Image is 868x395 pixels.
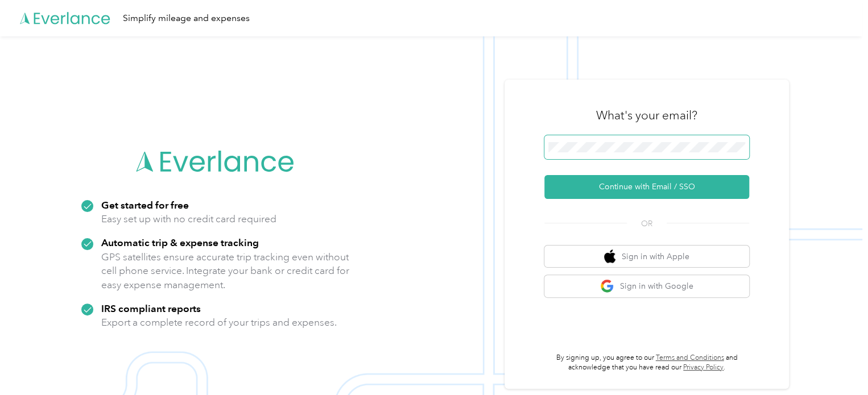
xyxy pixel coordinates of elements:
[101,250,350,292] p: GPS satellites ensure accurate trip tracking even without cell phone service. Integrate your bank...
[123,11,250,26] div: Simplify mileage and expenses
[544,175,749,199] button: Continue with Email / SSO
[101,212,276,226] p: Easy set up with no credit card required
[101,302,201,314] strong: IRS compliant reports
[604,250,615,264] img: apple logo
[101,315,337,330] p: Export a complete record of your trips and expenses.
[683,363,724,372] a: Privacy Policy
[544,246,749,268] button: apple logoSign in with Apple
[544,353,749,373] p: By signing up, you agree to our and acknowledge that you have read our .
[544,275,749,297] button: google logoSign in with Google
[627,218,667,230] span: OR
[101,236,259,248] strong: Automatic trip & expense tracking
[600,279,614,293] img: google logo
[656,354,724,362] a: Terms and Conditions
[101,199,189,211] strong: Get started for free
[596,107,697,123] h3: What's your email?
